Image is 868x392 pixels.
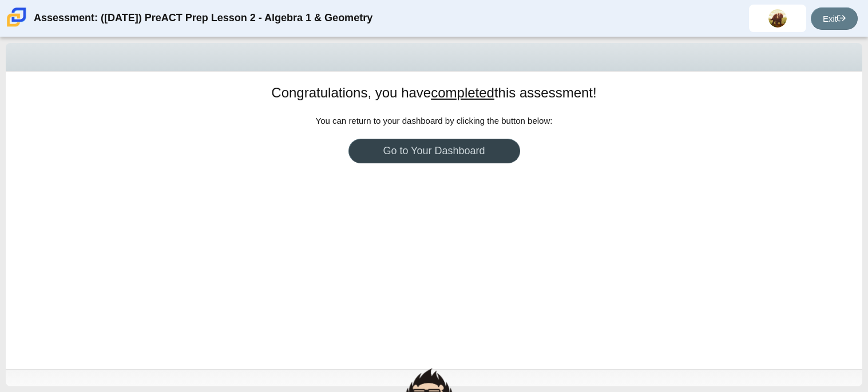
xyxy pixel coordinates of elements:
[811,7,858,30] a: Exit
[5,5,29,29] img: Carmen School of Science & Technology
[271,83,596,103] h1: Congratulations, you have this assessment!
[348,139,520,163] a: Go to Your Dashboard
[5,21,29,31] a: Carmen School of Science & Technology
[316,116,553,126] span: You can return to your dashboard by clicking the button below:
[768,9,787,28] img: elaiyah.hair.BYonOH
[34,5,372,32] div: Assessment: ([DATE]) PreACT Prep Lesson 2 - Algebra 1 & Geometry
[431,85,494,100] u: completed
